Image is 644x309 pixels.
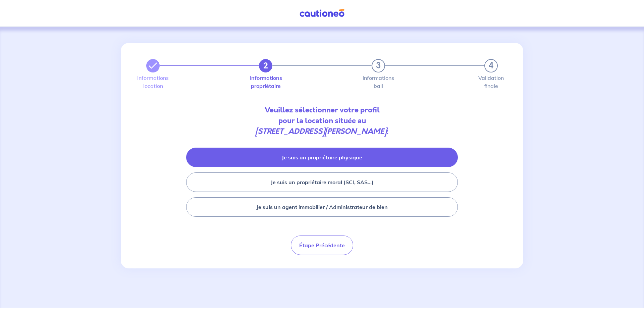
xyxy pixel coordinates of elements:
label: Validation finale [484,75,498,89]
button: Je suis un propriétaire moral (SCI, SAS...) [186,172,458,192]
button: Étape Précédente [291,236,353,255]
button: Je suis un agent immobilier / Administrateur de bien [186,197,458,217]
img: Cautioneo [297,9,347,17]
button: Je suis un propriétaire physique [186,148,458,167]
label: Informations location [146,75,160,89]
label: Informations bail [372,75,385,89]
p: Veuillez sélectionner votre profil pour la location située au : [141,105,503,137]
label: Informations propriétaire [259,75,272,89]
button: 2 [259,59,272,72]
em: [STREET_ADDRESS][PERSON_NAME] [255,126,386,137]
